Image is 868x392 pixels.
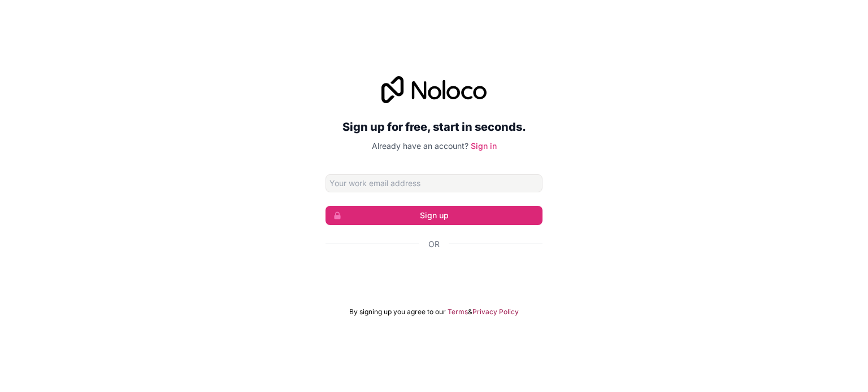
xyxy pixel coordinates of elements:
input: Email address [325,174,542,192]
span: By signing up you agree to our [349,307,446,316]
span: Already have an account? [372,141,468,151]
a: Sign in [471,141,497,151]
a: Privacy Policy [472,307,519,316]
a: Terms [448,307,468,316]
iframe: Sign in with Google Button [320,262,548,287]
span: Or [428,239,440,250]
button: Sign up [325,206,542,225]
span: & [468,307,472,316]
h2: Sign up for free, start in seconds. [325,117,542,137]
